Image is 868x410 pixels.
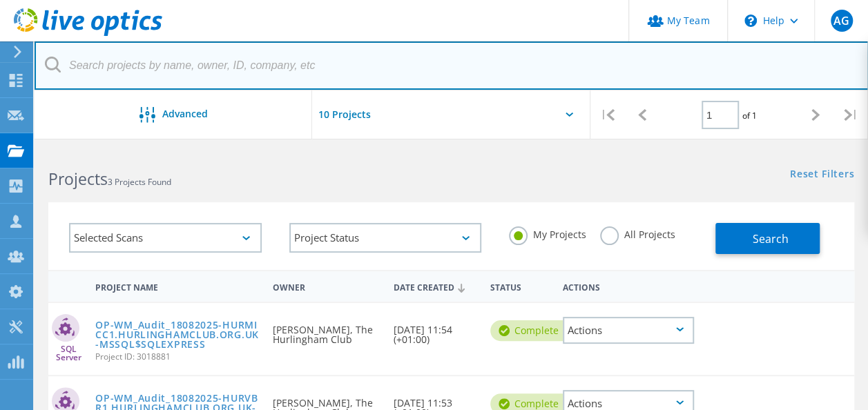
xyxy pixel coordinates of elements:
span: SQL Server [48,345,88,362]
div: Owner [266,273,387,299]
div: Selected Scans [69,223,262,253]
div: Date Created [387,273,483,300]
a: Reset Filters [790,169,854,181]
div: Project Status [289,223,482,253]
span: AG [833,15,849,26]
div: Complete [490,320,572,341]
label: My Projects [509,226,586,240]
div: Actions [556,273,701,299]
div: Actions [563,317,694,344]
div: | [833,90,868,139]
button: Search [715,223,820,254]
span: Search [752,231,788,246]
div: | [590,90,625,139]
b: Projects [48,168,108,190]
span: Advanced [162,109,208,119]
span: 3 Projects Found [108,176,171,188]
svg: \n [744,14,757,27]
div: [DATE] 11:54 (+01:00) [387,303,483,358]
div: Status [483,273,556,299]
label: All Projects [600,226,675,240]
div: [PERSON_NAME], The Hurlingham Club [266,303,387,358]
span: of 1 [742,110,757,121]
div: Project Name [88,273,266,299]
a: Live Optics Dashboard [14,29,162,39]
a: OP-WM_Audit_18082025-HURMICC1.HURLINGHAMCLUB.ORG.UK-MSSQL$SQLEXPRESS [95,320,259,349]
span: Project ID: 3018881 [95,353,259,361]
